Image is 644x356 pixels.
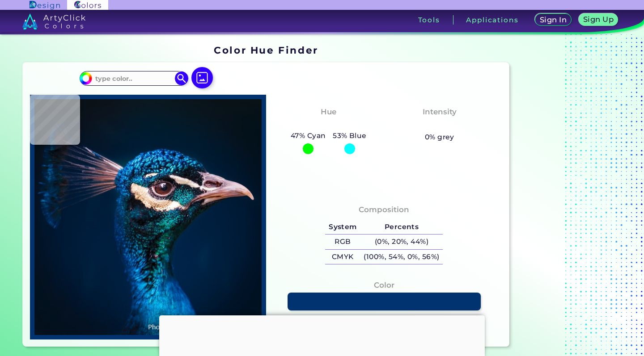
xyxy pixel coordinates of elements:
[423,105,457,118] h4: Intensity
[329,130,370,142] h5: 53% Blue
[303,119,354,130] h3: Cyan-Blue
[537,14,570,25] a: Sign In
[425,131,454,143] h5: 0% grey
[30,1,59,9] img: ArtyClick Design logo
[420,119,459,130] h3: Vibrant
[585,16,612,23] h5: Sign Up
[418,17,440,23] h3: Tools
[92,72,175,84] input: type color..
[214,43,318,57] h1: Color Hue Finder
[466,17,518,23] h3: Applications
[321,105,336,118] h4: Hue
[541,17,566,23] h5: Sign In
[359,203,409,216] h4: Composition
[360,235,443,249] h5: (0%, 20%, 44%)
[22,13,85,29] img: logo_artyclick_colors_white.svg
[366,314,402,324] h3: #00336F
[580,14,616,25] a: Sign Up
[191,67,213,88] img: icon picture
[287,130,329,142] h5: 47% Cyan
[175,71,188,85] img: icon search
[159,315,485,356] iframe: Advertisement
[374,279,394,292] h4: Color
[34,99,262,335] img: img_pavlin.jpg
[325,220,360,235] h5: System
[360,220,443,235] h5: Percents
[325,250,360,264] h5: CMYK
[325,235,360,249] h5: RGB
[360,250,443,264] h5: (100%, 54%, 0%, 56%)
